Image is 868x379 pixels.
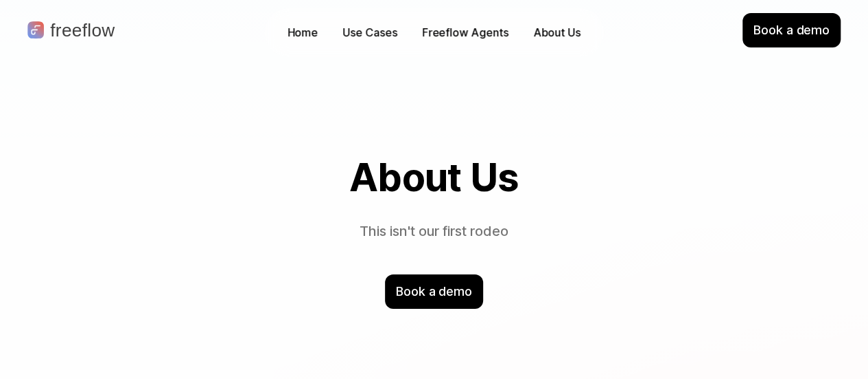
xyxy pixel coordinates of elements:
a: Home [281,22,325,43]
p: Book a demo [396,283,472,301]
p: About Us [533,25,580,41]
p: Home [288,25,318,41]
div: Book a demo [385,274,483,309]
h1: About Us [82,157,786,199]
a: About Us [526,22,587,43]
a: Freeflow Agents [415,22,515,43]
div: Book a demo [742,13,841,47]
p: freeflow [50,21,115,39]
div: Use Cases [343,25,397,41]
p: Book a demo [753,21,830,39]
p: This isn't our first rodeo [184,221,684,241]
p: Freeflow Agents [422,25,508,41]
